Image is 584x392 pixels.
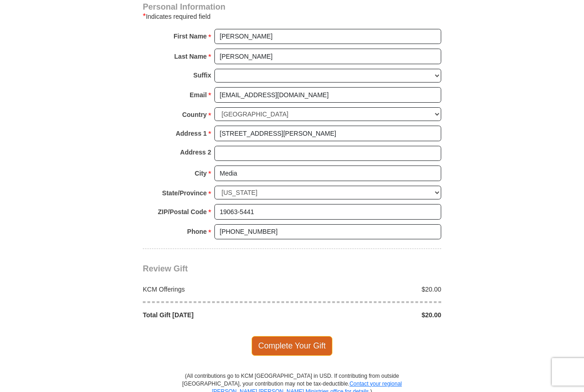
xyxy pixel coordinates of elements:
div: $20.00 [292,285,446,294]
strong: First Name [174,30,207,43]
div: KCM Offerings [138,285,292,294]
strong: State/Province [162,187,207,199]
span: Review Gift [143,264,188,273]
h4: Personal Information [143,3,441,11]
strong: ZIP/Postal Code [158,205,207,218]
strong: Phone [187,225,207,238]
strong: Email [190,88,207,101]
div: $20.00 [292,310,446,320]
strong: Address 1 [176,127,207,140]
div: Total Gift [DATE] [138,310,292,320]
strong: Suffix [193,69,211,82]
strong: Address 2 [180,146,211,159]
div: Indicates required field [143,11,441,22]
strong: Country [182,108,207,121]
span: Complete Your Gift [252,336,333,355]
strong: Last Name [174,50,207,63]
strong: City [195,167,207,180]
